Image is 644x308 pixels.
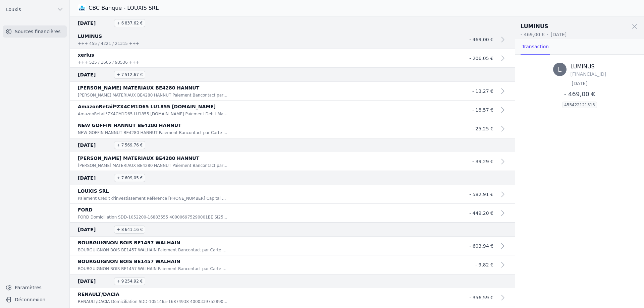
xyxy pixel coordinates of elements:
[78,92,228,99] p: [PERSON_NAME] MATERIAUX BE4280 HANNUT Paiement Bancontact par Carte de débit CBC [DATE] 08.46 heu...
[469,56,493,61] span: - 206,05 €
[558,65,561,74] span: L
[70,255,515,274] a: BOURGUIGNON BOIS BE1457 WALHAIN BOURGUIGNON BOIS BE1457 WALHAIN Paiement Bancontact par Carte de ...
[70,288,515,307] a: RENAULT/DACIA RENAULT/DACIA Domiciliation SDD-1051465-16874938 400033975289001BE SI25/271253 - 35...
[78,226,110,234] span: [DATE]
[114,226,145,234] span: + 8 641,16 €
[70,82,515,101] a: [PERSON_NAME] MATERIAUX BE4280 HANNUT [PERSON_NAME] MATERIAUX BE4280 HANNUT Paiement Bancontact p...
[70,204,515,223] a: FORD FORD Domiciliation SDD-1052200-16883555 400006975290001BE SI25/274839 - 449,20 €
[521,31,639,38] p: - 469,00 € [DATE]
[78,121,453,129] p: NEW GOFFIN HANNUT BE4280 HANNUT
[78,51,453,59] p: xerius
[78,277,110,285] span: [DATE]
[78,4,86,12] img: CBC Banque - LOUXIS SRL
[562,102,597,108] p: 455422121315
[114,277,145,285] span: + 9 254,92 €
[3,4,67,15] button: Louxis
[3,294,67,305] button: Déconnexion
[78,257,453,265] p: BOURGUIGNON BOIS BE1457 WALHAIN
[78,265,228,272] p: BOURGUIGNON BOIS BE1457 WALHAIN Paiement Bancontact par Carte de débit CBC [DATE] 13.55 heures 51...
[472,159,493,164] span: - 39,29 €
[78,214,228,221] p: FORD Domiciliation SDD-1052200-16883555 400006975290001BE SI25/274839
[472,126,493,131] span: - 25,25 €
[89,4,159,12] h3: CBC Banque - LOUXIS SRL
[78,59,228,66] p: +++ 525 / 1605 / 93536 +++
[78,32,453,40] p: LUMINUS
[78,174,110,182] span: [DATE]
[564,90,595,98] span: - 469,00 €
[521,22,548,30] h2: LUMINUS
[78,111,228,117] p: AmazonRetail*ZX4CM1D65 LU1855 [DOMAIN_NAME] Paiement Debit Mastercard par Carte de débit CBC [DAT...
[114,141,145,149] span: + 7 569,76 €
[3,25,67,38] a: Sources financières
[469,243,493,249] span: - 603,94 €
[70,49,515,68] a: xerius +++ 525 / 1605 / 93536 +++ - 206,05 €
[70,237,515,255] a: BOURGUIGNON BOIS BE1457 WALHAIN BOURGUIGNON BOIS BE1457 WALHAIN Paiement Bancontact par Carte de ...
[472,88,493,94] span: - 13,27 €
[469,192,493,197] span: - 582,91 €
[78,40,228,47] p: +++ 455 / 4221 / 21315 +++
[78,298,228,305] p: RENAULT/DACIA Domiciliation SDD-1051465-16874938 400033975289001BE SI25/271253
[114,19,145,27] span: + 6 837,62 €
[521,39,550,55] a: Transaction
[469,210,493,216] span: - 449,20 €
[70,30,515,49] a: LUMINUS +++ 455 / 4221 / 21315 +++ - 469,00 €
[114,71,145,79] span: + 7 512,67 €
[472,107,493,113] span: - 18,57 €
[78,206,453,214] p: FORD
[78,187,453,195] p: LOUXIS SRL
[571,71,606,77] p: [FINANCIAL_ID]
[78,19,110,27] span: [DATE]
[78,247,228,253] p: BOURGUIGNON BOIS BE1457 WALHAIN Paiement Bancontact par Carte de débit CBC [DATE] 13.34 heures 51...
[78,129,228,136] p: NEW GOFFIN HANNUT BE4280 HANNUT Paiement Bancontact par Carte de débit CBC [DATE] 13.23 heures 51...
[70,101,515,119] a: AmazonRetail*ZX4CM1D65 LU1855 [DOMAIN_NAME] AmazonRetail*ZX4CM1D65 LU1855 [DOMAIN_NAME] Paiement ...
[78,84,453,92] p: [PERSON_NAME] MATERIAUX BE4280 HANNUT
[78,141,110,149] span: [DATE]
[3,282,67,293] a: Paramètres
[78,239,453,247] p: BOURGUIGNON BOIS BE1457 WALHAIN
[571,63,606,71] h3: LUMINUS
[70,152,515,171] a: [PERSON_NAME] MATERIAUX BE4280 HANNUT [PERSON_NAME] MATERIAUX BE4280 HANNUT Paiement Bancontact p...
[469,295,493,300] span: - 356,59 €
[469,37,493,42] span: - 469,00 €
[572,80,587,87] div: [DATE]
[78,290,453,298] p: RENAULT/DACIA
[78,162,228,169] p: [PERSON_NAME] MATERIAUX BE4280 HANNUT Paiement Bancontact par Carte de débit CBC [DATE] 09.46 heu...
[6,6,21,13] span: Louxis
[78,103,453,111] p: AmazonRetail*ZX4CM1D65 LU1855 [DOMAIN_NAME]
[70,119,515,138] a: NEW GOFFIN HANNUT BE4280 HANNUT NEW GOFFIN HANNUT BE4280 HANNUT Paiement Bancontact par Carte de ...
[78,195,228,202] p: Paiement Crédit d'investissement Référence [PHONE_NUMBER] Capital 533,83 Intérêts 49,08
[114,174,145,182] span: + 7 609,05 €
[78,71,110,79] span: [DATE]
[78,154,453,162] p: [PERSON_NAME] MATERIAUX BE4280 HANNUT
[70,185,515,204] a: LOUXIS SRL Paiement Crédit d'investissement Référence [PHONE_NUMBER] Capital 533,83 Intérêts 49,0...
[475,262,493,267] span: - 9,82 €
